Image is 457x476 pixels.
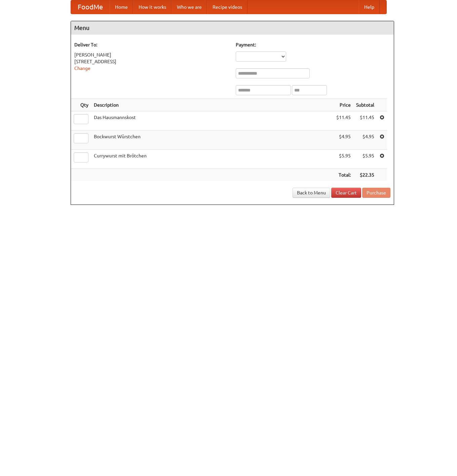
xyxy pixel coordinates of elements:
[353,150,377,169] td: $5.95
[334,111,353,131] td: $11.45
[362,188,390,198] button: Purchase
[334,99,353,111] th: Price
[74,41,229,48] h5: Deliver To:
[334,150,353,169] td: $5.95
[353,131,377,150] td: $4.95
[91,99,334,111] th: Description
[353,99,377,111] th: Subtotal
[91,111,334,131] td: Das Hausmannskost
[91,150,334,169] td: Currywurst mit Brötchen
[91,131,334,150] td: Bockwurst Würstchen
[236,41,390,48] h5: Payment:
[293,188,330,198] a: Back to Menu
[133,0,172,14] a: How it works
[359,0,380,14] a: Help
[334,169,353,181] th: Total:
[74,66,90,71] a: Change
[110,0,133,14] a: Home
[74,58,229,65] div: [STREET_ADDRESS]
[353,111,377,131] td: $11.45
[74,51,229,58] div: [PERSON_NAME]
[353,169,377,181] th: $22.35
[331,188,361,198] a: Clear Cart
[71,99,91,111] th: Qty
[71,0,110,14] a: FoodMe
[172,0,207,14] a: Who we are
[334,131,353,150] td: $4.95
[71,21,394,35] h4: Menu
[207,0,247,14] a: Recipe videos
